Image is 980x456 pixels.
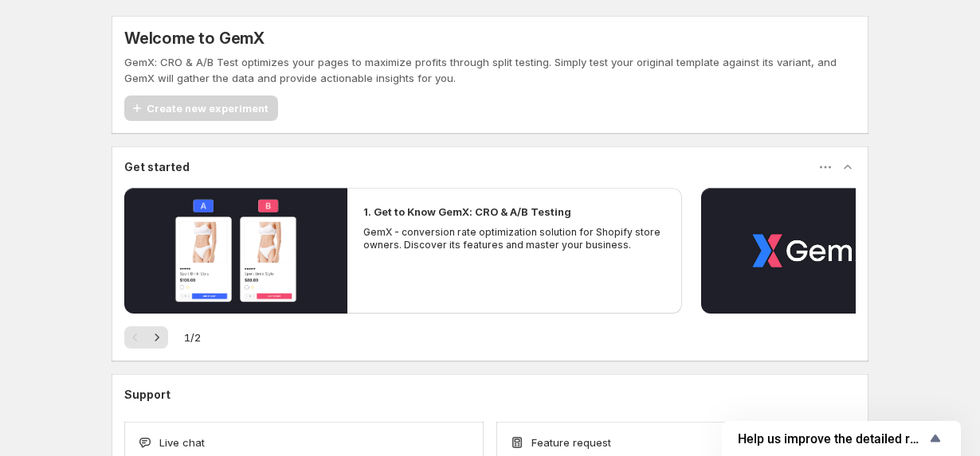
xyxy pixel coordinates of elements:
span: Live chat [159,435,205,450]
span: Help us improve the detailed report for A/B campaigns [738,431,926,446]
h5: Welcome to GemX [124,29,265,48]
h3: Support [124,387,171,403]
span: 1 / 2 [184,329,201,345]
p: GemX: CRO & A/B Test optimizes your pages to maximize profits through split testing. Simply test ... [124,54,856,86]
h3: Get started [124,159,190,175]
button: Show survey - Help us improve the detailed report for A/B campaigns [738,429,945,448]
h2: 1. Get to Know GemX: CRO & A/B Testing [363,204,571,220]
span: Feature request [531,435,611,450]
p: GemX - conversion rate optimization solution for Shopify store owners. Discover its features and ... [363,226,666,251]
